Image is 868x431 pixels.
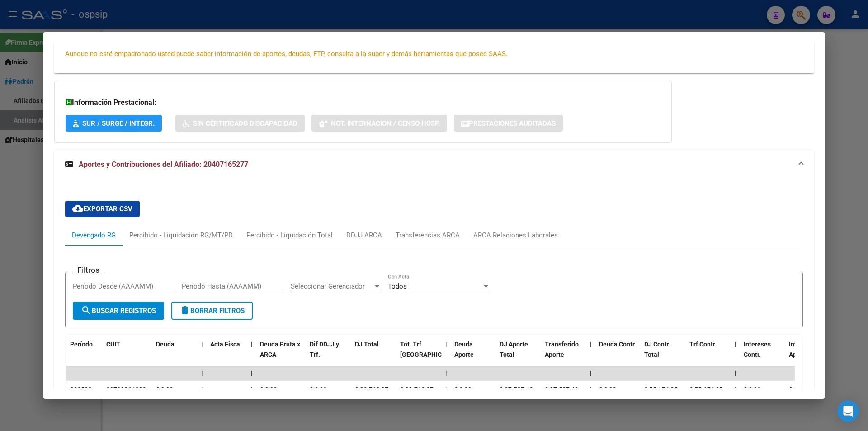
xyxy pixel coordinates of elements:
[735,386,736,393] span: |
[744,341,771,358] span: Intereses Contr.
[599,341,636,348] span: Deuda Contr.
[65,201,140,217] button: Exportar CSV
[198,335,207,374] datatable-header-cell: |
[72,230,116,240] div: Devengado RG
[247,335,256,374] datatable-header-cell: |
[641,335,686,374] datatable-header-cell: DJ Contr. Total
[82,119,155,128] span: SUR / SURGE / INTEGR.
[590,369,592,377] span: |
[442,335,451,374] datatable-header-cell: |
[251,386,252,393] span: |
[81,307,156,315] span: Buscar Registros
[355,386,388,393] span: $ 82.762,27
[70,341,93,348] span: Período
[400,341,462,358] span: Tot. Trf. [GEOGRAPHIC_DATA]
[586,335,595,374] datatable-header-cell: |
[70,386,92,393] span: 202508
[251,341,253,348] span: |
[599,386,616,393] span: $ 0,00
[179,305,190,316] mat-icon: delete
[545,386,578,393] span: $ 27.587,42
[291,282,373,290] span: Seleccionar Gerenciador
[179,307,245,315] span: Borrar Filtros
[644,341,670,358] span: DJ Contr. Total
[837,400,859,422] div: Open Intercom Messenger
[789,386,806,393] span: $ 0,00
[79,160,248,169] span: Aportes y Contribuciones del Afiliado: 20407165277
[740,335,785,374] datatable-header-cell: Intereses Contr.
[541,335,586,374] datatable-header-cell: Transferido Aporte
[445,386,447,393] span: |
[311,115,447,132] button: Not. Internacion / Censo Hosp.
[156,341,175,348] span: Deuda
[156,386,173,393] span: $ 0,00
[595,335,641,374] datatable-header-cell: Deuda Contr.
[454,115,563,132] button: Prestaciones Auditadas
[66,97,660,108] h3: Información Prestacional:
[106,341,120,348] span: CUIT
[210,341,242,348] span: Acta Fisca.
[473,230,558,240] div: ARCA Relaciones Laborales
[445,341,447,348] span: |
[246,230,333,240] div: Percibido - Liquidación Total
[396,230,460,240] div: Transferencias ARCA
[731,335,740,374] datatable-header-cell: |
[306,335,351,374] datatable-header-cell: Dif DDJJ y Trf.
[54,150,814,179] mat-expansion-panel-header: Aportes y Contribuciones del Afiliado: 20407165277
[785,335,830,374] datatable-header-cell: Intereses Aporte
[256,335,306,374] datatable-header-cell: Deuda Bruta x ARCA
[469,119,556,128] span: Prestaciones Auditadas
[689,341,717,348] span: Trf Contr.
[72,205,132,213] span: Exportar CSV
[644,386,678,393] span: $ 55.174,85
[351,335,396,374] datatable-header-cell: DJ Total
[590,341,592,348] span: |
[175,115,305,132] button: Sin Certificado Discapacidad
[735,369,736,377] span: |
[689,386,723,393] span: $ 55.174,85
[310,341,339,358] span: Dif DDJJ y Trf.
[545,341,579,358] span: Transferido Aporte
[310,386,327,393] span: $ 0,00
[251,369,253,377] span: |
[789,341,816,358] span: Intereses Aporte
[445,369,447,377] span: |
[744,386,761,393] span: $ 0,00
[346,230,382,240] div: DDJJ ARCA
[388,282,407,290] span: Todos
[396,335,442,374] datatable-header-cell: Tot. Trf. Bruto
[73,265,104,275] h3: Filtros
[454,341,474,358] span: Deuda Aporte
[451,335,496,374] datatable-header-cell: Deuda Aporte
[500,341,528,358] span: DJ Aporte Total
[106,384,146,395] div: 30709864323
[454,386,472,393] span: $ 0,00
[171,302,253,320] button: Borrar Filtros
[201,369,203,377] span: |
[686,335,731,374] datatable-header-cell: Trf Contr.
[207,335,247,374] datatable-header-cell: Acta Fisca.
[66,115,162,132] button: SUR / SURGE / INTEGR.
[72,203,83,214] mat-icon: cloud_download
[201,341,203,348] span: |
[260,341,300,358] span: Deuda Bruta x ARCA
[103,335,152,374] datatable-header-cell: CUIT
[355,341,379,348] span: DJ Total
[400,386,434,393] span: $ 82.762,27
[590,386,591,393] span: |
[496,335,541,374] datatable-header-cell: DJ Aporte Total
[331,119,440,128] span: Not. Internacion / Censo Hosp.
[201,386,203,393] span: |
[500,386,533,393] span: $ 27.587,42
[81,305,92,316] mat-icon: search
[66,335,103,374] datatable-header-cell: Período
[54,14,814,73] div: Datos de Empadronamiento
[260,386,277,393] span: $ 0,00
[73,302,164,320] button: Buscar Registros
[129,230,233,240] div: Percibido - Liquidación RG/MT/PD
[65,50,508,58] span: Aunque no esté empadronado usted puede saber información de aportes, deudas, FTP, consulta a la s...
[735,341,736,348] span: |
[152,335,198,374] datatable-header-cell: Deuda
[193,119,297,128] span: Sin Certificado Discapacidad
